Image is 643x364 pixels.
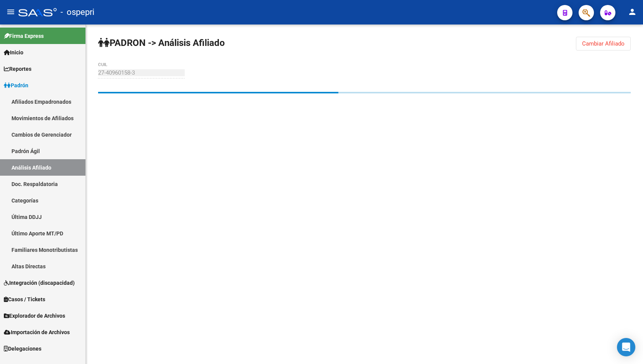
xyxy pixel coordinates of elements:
[4,32,44,40] span: Firma Express
[4,48,23,57] span: Inicio
[4,295,45,304] span: Casos / Tickets
[61,4,94,21] span: - ospepri
[576,37,631,51] button: Cambiar Afiliado
[4,65,31,73] span: Reportes
[4,279,75,287] span: Integración (discapacidad)
[628,7,637,16] mat-icon: person
[582,40,625,47] span: Cambiar Afiliado
[4,344,41,353] span: Delegaciones
[4,328,70,336] span: Importación de Archivos
[617,338,635,356] div: Open Intercom Messenger
[6,7,15,16] mat-icon: menu
[4,312,65,320] span: Explorador de Archivos
[4,81,28,90] span: Padrón
[98,38,225,48] strong: PADRON -> Análisis Afiliado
